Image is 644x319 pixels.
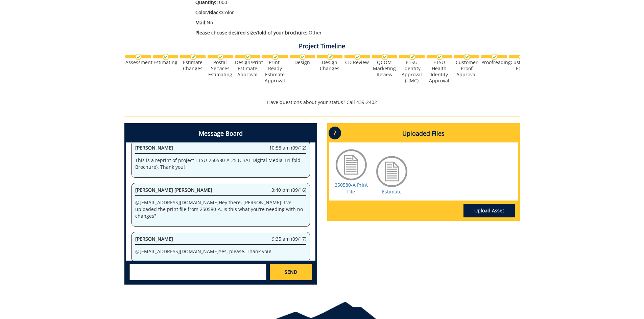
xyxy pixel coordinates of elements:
div: ETSU Identity Approval (UMC) [399,59,425,84]
div: Print-Ready Estimate Approval [262,59,288,84]
span: 3:40 pm (09/16) [271,187,306,193]
span: Mail: [195,19,207,26]
p: Have questions about your status? Call 439-2402 [124,99,520,106]
div: Design [290,59,315,65]
span: SEND [285,269,297,275]
div: Proofreading [481,59,507,65]
img: checkmark [519,54,525,60]
span: [PERSON_NAME] [135,144,173,151]
div: CD Review [344,59,370,65]
img: checkmark [491,54,498,60]
a: Upload Asset [463,204,515,217]
div: Estimate Changes [180,59,206,72]
img: checkmark [409,54,415,60]
div: Customer Proof Approval [454,59,479,78]
div: Design Changes [317,59,342,72]
img: checkmark [245,54,251,60]
img: checkmark [272,54,279,60]
span: [PERSON_NAME] [PERSON_NAME] [135,187,212,193]
p: No [195,19,460,26]
div: QCOM Marketing Review [372,59,397,78]
img: checkmark [382,54,388,60]
img: checkmark [464,54,470,60]
p: @ [EMAIL_ADDRESS][DOMAIN_NAME] Hey there, [PERSON_NAME]! I've uploaded the print file from 250580... [135,199,306,219]
div: Estimating [153,59,178,65]
h4: Uploaded Files [329,125,518,142]
span: Color/Black: [195,9,222,16]
img: checkmark [436,54,443,60]
a: SEND [270,264,312,280]
img: checkmark [135,54,142,60]
h4: Project Timeline [124,43,520,50]
p: @ [EMAIL_ADDRESS][DOMAIN_NAME] Yes, please. Thank you! [135,248,306,255]
p: Color [195,9,460,16]
span: 9:35 am (09/17) [272,236,306,242]
textarea: messageToSend [129,264,266,280]
div: Assessment [125,59,151,65]
span: [PERSON_NAME] [135,236,173,242]
span: Please choose desired size/fold of your brochure:: [195,29,309,36]
h4: Message Board [126,125,315,142]
div: Customer Edits [509,59,534,72]
div: Postal Services Estimating [208,59,233,78]
img: checkmark [190,54,196,60]
div: ETSU Health Identity Approval [427,59,452,84]
div: Design/Print Estimate Approval [235,59,260,78]
span: 10:58 am (09/12) [269,144,306,151]
img: checkmark [300,54,306,60]
p: Other [195,29,460,36]
a: Estimate [382,188,402,195]
p: This is a reprint of project ETSU-250580-A-25 (CBAT Digital Media Tri-fold Brochure). Thank you! [135,157,306,170]
img: checkmark [327,54,333,60]
img: checkmark [217,54,224,60]
p: ? [329,127,341,139]
a: 250580-A Print File [335,182,368,195]
img: checkmark [354,54,361,60]
img: checkmark [163,54,169,60]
